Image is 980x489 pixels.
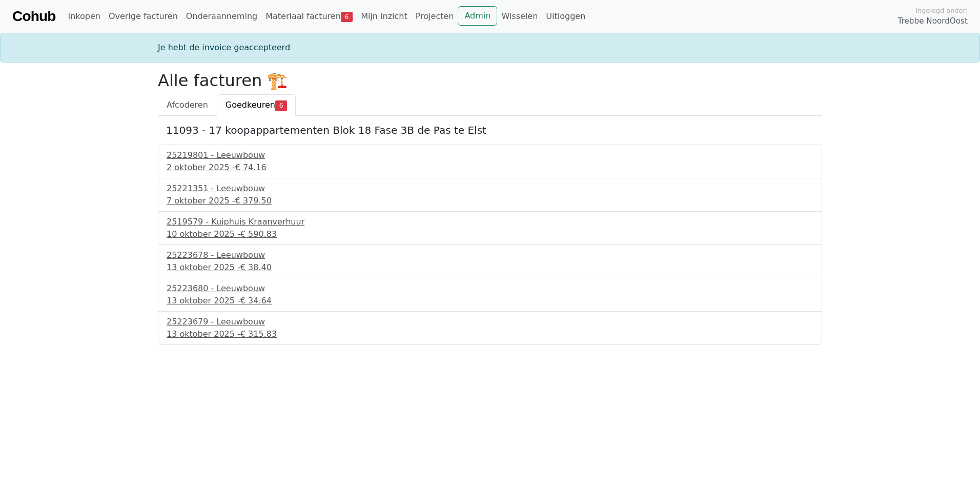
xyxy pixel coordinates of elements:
span: € 38.40 [240,262,272,272]
a: Uitloggen [542,6,589,27]
h2: Alle facturen 🏗️ [158,71,822,90]
div: 2519579 - Kuiphuis Kraanverhuur [167,216,813,228]
a: Overige facturen [105,6,182,27]
span: Ingelogd onder: [915,6,968,15]
a: Inkopen [64,6,104,27]
span: Trebbe NoordOost [898,15,968,27]
div: 25221351 - Leeuwbouw [167,182,813,195]
span: € 315.83 [240,329,277,339]
a: Mijn inzicht [357,6,412,27]
a: Goedkeuren6 [217,94,296,116]
span: € 590.83 [240,229,277,239]
a: 25219801 - Leeuwbouw2 oktober 2025 -€ 74.16 [167,149,813,174]
div: 13 oktober 2025 - [167,295,813,307]
span: Afcoderen [167,100,208,110]
span: 6 [341,12,353,22]
span: Goedkeuren [226,100,275,110]
h5: 11093 - 17 koopappartementen Blok 18 Fase 3B de Pas te Elst [166,124,814,136]
span: € 74.16 [235,162,267,172]
div: 25219801 - Leeuwbouw [167,149,813,161]
div: 25223678 - Leeuwbouw [167,249,813,261]
div: Je hebt de invoice geaccepteerd [152,42,828,54]
div: 13 oktober 2025 - [167,328,813,340]
div: 7 oktober 2025 - [167,195,813,207]
a: Afcoderen [158,94,217,116]
span: 6 [275,100,287,111]
a: 25221351 - Leeuwbouw7 oktober 2025 -€ 379.50 [167,182,813,207]
div: 25223680 - Leeuwbouw [167,282,813,295]
span: € 379.50 [235,196,272,206]
a: 25223679 - Leeuwbouw13 oktober 2025 -€ 315.83 [167,316,813,340]
a: Admin [458,6,497,26]
div: 2 oktober 2025 - [167,161,813,174]
a: Onderaanneming [182,6,261,27]
a: Cohub [12,4,55,29]
a: Materiaal facturen6 [261,6,357,27]
a: 2519579 - Kuiphuis Kraanverhuur10 oktober 2025 -€ 590.83 [167,216,813,240]
div: 13 oktober 2025 - [167,261,813,274]
div: 10 oktober 2025 - [167,228,813,240]
span: € 34.64 [240,296,272,305]
a: 25223678 - Leeuwbouw13 oktober 2025 -€ 38.40 [167,249,813,274]
div: 25223679 - Leeuwbouw [167,316,813,328]
a: Wisselen [497,6,542,27]
a: 25223680 - Leeuwbouw13 oktober 2025 -€ 34.64 [167,282,813,307]
a: Projecten [412,6,458,27]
